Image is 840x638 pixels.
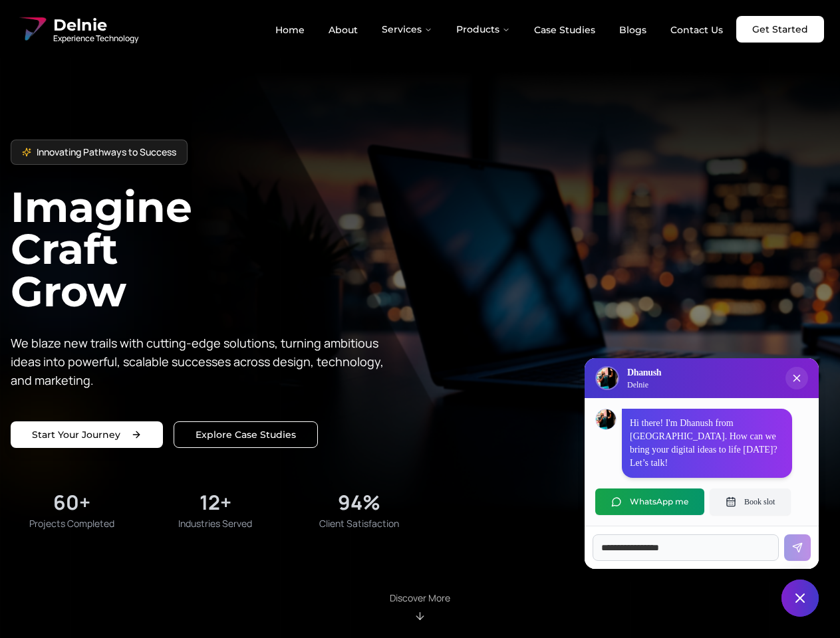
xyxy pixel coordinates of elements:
img: Delnie Logo [597,368,618,389]
h3: Dhanush [627,366,661,379]
h1: Imagine Craft Grow [11,186,420,312]
nav: Main [265,16,734,43]
button: Book slot [710,488,791,515]
p: Delnie [627,379,661,390]
a: Delnie Logo Full [16,13,138,45]
a: Blogs [609,19,657,41]
a: Contact Us [660,19,734,41]
div: 94% [338,490,380,514]
a: Explore our solutions [174,421,318,448]
button: WhatsApp me [595,488,704,515]
img: Dhanush [596,409,616,429]
span: Client Satisfaction [319,517,399,530]
div: Scroll to About section [390,591,450,622]
a: Home [265,19,315,41]
p: Discover More [390,591,450,605]
span: Delnie [53,15,138,36]
button: Close chat [781,580,819,617]
span: Projects Completed [29,517,114,530]
button: Products [446,16,521,43]
p: Hi there! I'm Dhanush from [GEOGRAPHIC_DATA]. How can we bring your digital ideas to life [DATE]?... [630,417,784,470]
a: About [318,19,368,41]
a: Case Studies [523,19,606,41]
button: Services [371,16,443,43]
div: 12+ [200,490,231,514]
span: Industries Served [178,517,252,530]
img: Delnie Logo [16,13,48,45]
p: We blaze new trails with cutting-edge solutions, turning ambitious ideas into powerful, scalable ... [11,334,394,389]
button: Close chat popup [785,367,808,389]
a: Start your project with us [11,421,163,448]
a: Get Started [736,16,824,43]
div: 60+ [53,490,90,514]
span: Innovating Pathways to Success [37,146,176,159]
span: Experience Technology [53,33,138,44]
